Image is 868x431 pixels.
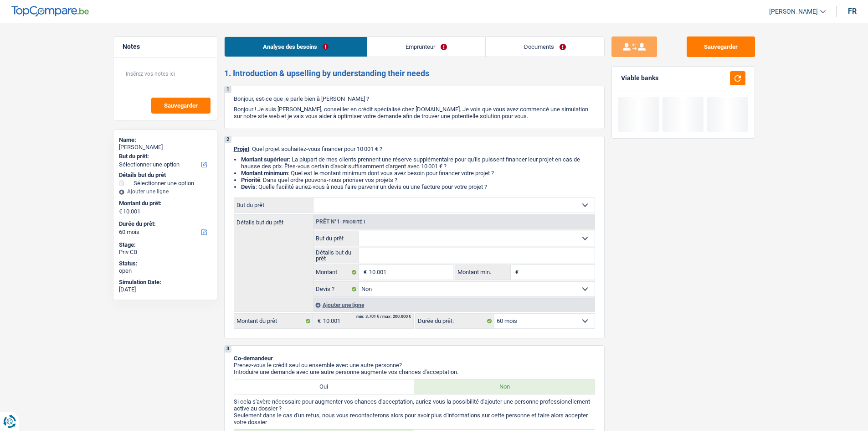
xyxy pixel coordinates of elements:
[241,183,595,190] li: : Quelle facilité auriez-vous à nous faire parvenir un devis ou une facture pour votre projet ?
[241,156,289,163] strong: Montant supérieur
[621,74,658,82] div: Viable banks
[234,145,595,152] p: : Quel projet souhaitez-vous financer pour 10 001 € ?
[119,267,211,275] div: open
[414,379,595,394] label: Non
[119,188,211,195] div: Ajouter une ligne
[224,68,605,78] h2: 1. Introduction & upselling by understanding their needs
[234,314,313,328] label: Montant du prêt
[313,265,360,280] label: Montant
[119,144,211,151] div: [PERSON_NAME]
[241,177,595,183] li: : Dans quel ordre pouvons-nous prioriser vos projets ?
[313,314,323,328] span: €
[762,4,826,19] a: [PERSON_NAME]
[164,103,198,109] span: Sauvegarder
[234,355,273,362] span: Co-demandeur
[234,379,415,394] label: Oui
[313,282,360,296] label: Devis ?
[234,215,313,225] label: Détails but du prêt
[119,136,211,144] div: Name:
[241,170,595,177] li: : Quel est le montant minimum dont vous avez besoin pour financer votre projet ?
[241,183,256,190] span: Devis
[119,208,122,215] span: €
[234,398,595,412] p: Si cela s'avère nécessaire pour augmenter vos chances d'acceptation, auriez-vous la possibilité d...
[687,36,755,57] button: Sauvegarder
[151,98,211,114] button: Sauvegarder
[848,7,857,16] div: fr
[11,6,89,17] img: TopCompare Logo
[119,249,211,256] div: Priv CB
[119,286,211,293] div: [DATE]
[234,369,595,375] p: Introduire une demande avec une autre personne augmente vos chances d'acceptation.
[234,198,313,213] label: But du prêt
[340,219,366,224] span: - Priorité 1
[119,220,210,228] label: Durée du prêt:
[769,8,818,16] span: [PERSON_NAME]
[455,265,511,280] label: Montant min.
[225,86,231,93] div: 1
[234,412,595,426] p: Seulement dans le cas d'un refus, nous vous recontacterons alors pour avoir plus d'informations s...
[234,145,249,152] span: Projet
[356,315,411,319] div: min: 3.701 € / max: 200.000 €
[119,279,211,286] div: Simulation Date:
[119,260,211,267] div: Status:
[119,153,210,160] label: But du prêt:
[225,136,231,143] div: 2
[119,200,210,207] label: Montant du prêt:
[359,265,369,280] span: €
[234,106,595,119] p: Bonjour ! Je suis [PERSON_NAME], conseiller en crédit spécialisé chez [DOMAIN_NAME]. Je vois que ...
[511,265,521,280] span: €
[234,95,595,102] p: Bonjour, est-ce que je parle bien à [PERSON_NAME] ?
[241,177,260,183] strong: Priorité
[119,171,211,179] div: Détails but du prêt
[225,346,231,353] div: 3
[241,156,595,170] li: : La plupart de mes clients prennent une réserve supplémentaire pour qu'ils puissent financer leu...
[225,37,367,57] a: Analyse des besoins
[313,231,360,246] label: But du prêt
[313,219,368,225] div: Prêt n°1
[119,241,211,249] div: Stage:
[313,298,595,312] div: Ajouter une ligne
[123,43,208,51] h5: Notes
[313,248,360,263] label: Détails but du prêt
[234,362,595,369] p: Prenez-vous le crédit seul ou ensemble avec une autre personne?
[241,170,288,177] strong: Montant minimum
[367,37,485,57] a: Emprunteur
[416,314,494,328] label: Durée du prêt:
[486,37,604,57] a: Documents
